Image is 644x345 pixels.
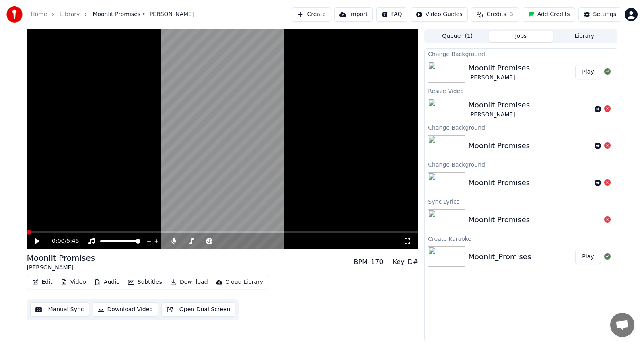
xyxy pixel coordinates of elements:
button: Add Credits [523,7,575,22]
div: Moonlit Promises [468,140,530,151]
button: Open Dual Screen [161,302,236,317]
a: Library [60,10,80,19]
div: / [52,237,71,245]
button: Download Video [93,302,158,317]
button: Credits3 [471,7,519,22]
button: Audio [91,277,123,288]
button: Play [575,65,601,79]
div: Resize Video [425,86,617,95]
div: Settings [593,10,616,19]
button: Manual Sync [30,302,89,317]
span: 0:00 [52,237,64,245]
button: Edit [29,277,56,288]
span: Moonlit Promises • [PERSON_NAME] [93,10,194,19]
div: Moonlit Promises [468,214,530,225]
div: Change Background [425,159,617,169]
div: Moonlit_Promises [468,251,531,262]
div: [PERSON_NAME] [468,111,530,119]
button: Download [167,277,211,288]
button: Subtitles [125,277,165,288]
span: ( 1 ) [465,32,473,40]
div: 170 [371,257,383,267]
div: Moonlit Promises [468,99,530,111]
div: Change Background [425,49,617,58]
button: Video [58,277,89,288]
button: Create [292,7,331,22]
a: 채팅 열기 [610,313,634,337]
div: Moonlit Promises [468,177,530,188]
div: D# [408,257,418,267]
button: Settings [578,7,621,22]
button: Import [334,7,373,22]
div: [PERSON_NAME] [468,74,530,82]
img: youka [6,6,23,23]
span: 3 [510,10,513,19]
div: Create Karaoke [425,233,617,243]
button: Jobs [489,31,553,42]
button: Video Guides [411,7,468,22]
div: Moonlit Promises [468,62,530,74]
div: [PERSON_NAME] [27,264,95,272]
button: Play [575,250,601,264]
nav: breadcrumb [31,10,194,19]
button: FAQ [376,7,407,22]
div: Sync Lyrics [425,196,617,206]
span: Credits [486,10,506,19]
button: Queue [426,31,489,42]
a: Home [31,10,47,19]
div: Cloud Library [226,278,263,286]
div: BPM [354,257,368,267]
button: Library [553,31,616,42]
div: Key [393,257,405,267]
div: Change Background [425,122,617,132]
span: 5:45 [66,237,79,245]
div: Moonlit Promises [27,252,95,264]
